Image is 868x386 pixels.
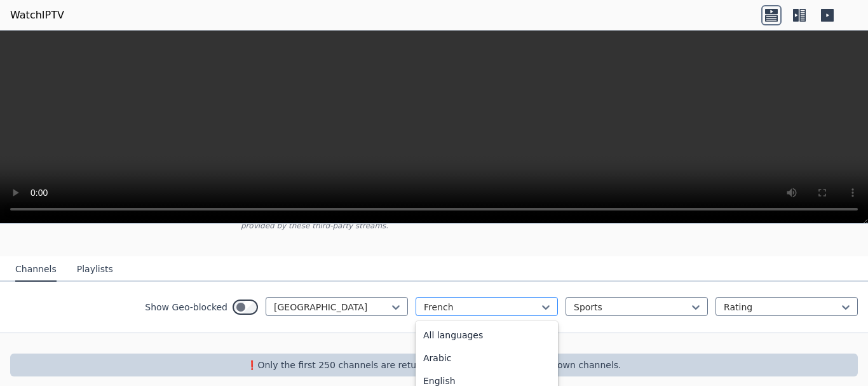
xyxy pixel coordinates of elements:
[15,359,853,371] p: ❗️Only the first 250 channels are returned, use the filters to narrow down channels.
[10,8,64,23] a: WatchIPTV
[416,347,558,369] div: Arabic
[77,258,113,282] button: Playlists
[416,324,558,347] div: All languages
[15,258,57,282] button: Channels
[145,301,227,314] label: Show Geo-blocked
